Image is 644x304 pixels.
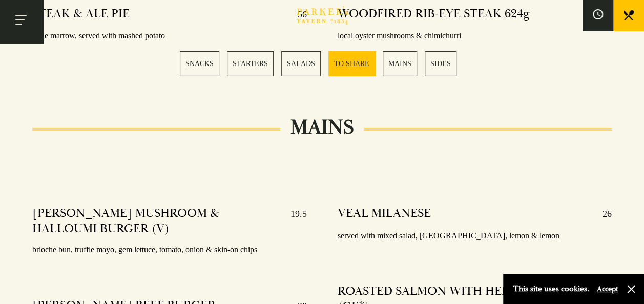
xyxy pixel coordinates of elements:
[227,51,274,76] a: 2 / 6
[626,284,636,294] button: Close and accept
[32,243,307,257] p: brioche bun, truffle mayo, gem lettuce, tomato, onion & skin-on chips
[281,51,321,76] a: 3 / 6
[338,6,530,23] h4: WOODFIRED RIB-EYE STEAK 624g
[180,51,219,76] a: 1 / 6
[592,206,612,222] p: 26
[280,206,307,236] p: 19.5
[287,6,307,23] p: 56
[597,284,618,294] button: Accept
[338,206,431,222] h4: VEAL MILANESE
[383,51,417,76] a: 5 / 6
[280,115,364,140] h2: MAINS
[513,281,589,296] p: This site uses cookies.
[32,206,280,236] h4: [PERSON_NAME] MUSHROOM & HALLOUMI BURGER (V)
[425,51,456,76] a: 6 / 6
[32,6,130,23] h4: STEAK & ALE PIE
[328,51,375,76] a: 4 / 6
[338,229,612,244] p: served with mixed salad, [GEOGRAPHIC_DATA], lemon & lemon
